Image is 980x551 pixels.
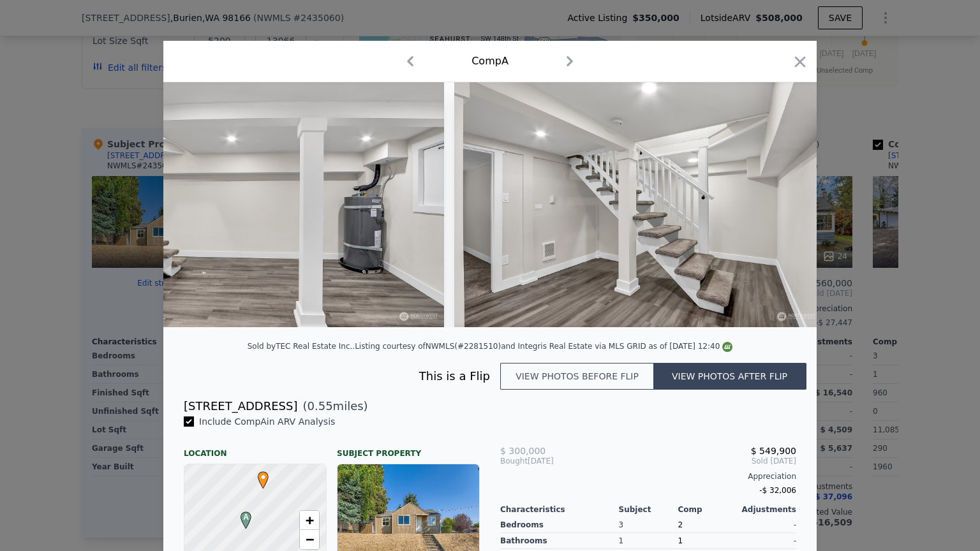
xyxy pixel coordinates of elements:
[653,363,806,390] button: View photos after flip
[678,520,683,529] span: 2
[194,416,340,427] span: Include Comp A in ARV Analysis
[454,82,822,327] img: Property Img
[500,504,619,515] div: Characteristics
[184,367,500,385] div: This is a Flip
[500,363,653,390] button: View photos before flip
[237,511,245,519] div: A
[722,342,732,352] img: NWMLS Logo
[471,54,509,69] div: Comp A
[306,531,314,547] span: −
[255,467,272,487] span: •
[500,533,619,549] div: Bathrooms
[678,504,737,515] div: Comp
[337,438,480,459] div: Subject Property
[619,504,678,515] div: Subject
[737,533,796,549] div: -
[500,446,546,456] span: $ 300,000
[237,511,255,523] span: A
[297,397,367,415] span: ( miles)
[308,399,333,413] span: 0.55
[184,397,297,415] div: [STREET_ADDRESS]
[184,438,327,459] div: Location
[678,533,737,549] div: 1
[355,342,732,351] div: Listing courtesy of NWMLS (#2281510) and Integris Real Estate via MLS GRID as of [DATE] 12:40
[255,471,262,479] div: •
[300,511,319,530] a: Zoom in
[737,517,796,533] div: -
[619,533,678,549] div: 1
[300,530,319,549] a: Zoom out
[306,512,314,528] span: +
[248,342,355,351] div: Sold by TEC Real Estate Inc. .
[500,456,528,466] span: Bought
[500,471,796,481] div: Appreciation
[500,517,619,533] div: Bedrooms
[500,456,599,466] div: [DATE]
[619,517,678,533] div: 3
[737,504,796,515] div: Adjustments
[759,486,796,495] span: -$ 32,006
[77,82,444,327] img: Property Img
[599,456,796,466] span: Sold [DATE]
[751,446,796,456] span: $ 549,900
